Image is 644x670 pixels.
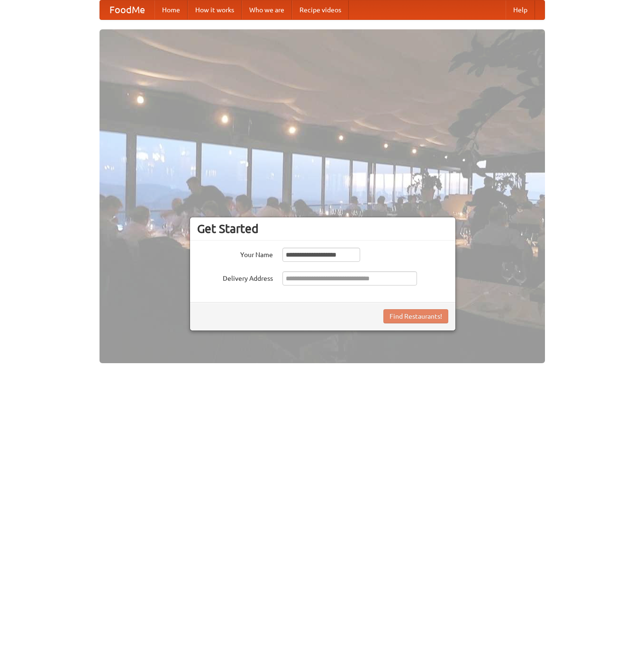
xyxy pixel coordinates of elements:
[100,0,154,19] a: FoodMe
[242,0,292,19] a: Who we are
[292,0,349,19] a: Recipe videos
[188,0,242,19] a: How it works
[383,309,448,323] button: Find Restaurants!
[197,222,448,236] h3: Get Started
[197,248,273,259] label: Your Name
[197,271,273,283] label: Delivery Address
[154,0,188,19] a: Home
[506,0,535,19] a: Help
